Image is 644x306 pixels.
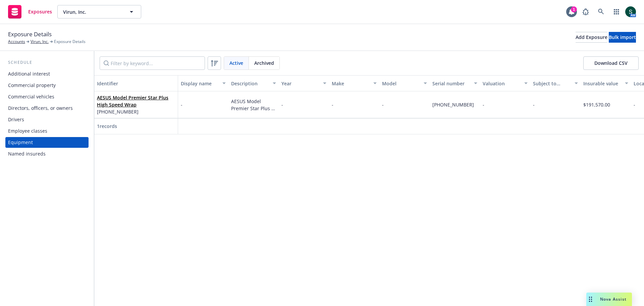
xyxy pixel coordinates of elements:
[571,6,577,12] div: 1
[5,69,89,79] a: Additional interest
[583,80,621,87] div: Insurable value
[382,101,384,108] span: -
[8,114,24,125] div: Drivers
[97,123,117,129] span: 1 records
[279,75,329,91] button: Year
[8,91,54,102] div: Commercial vehicles
[432,101,474,108] span: [PHONE_NUMBER]
[581,75,631,91] button: Insurable value
[579,5,592,18] a: Report a Bug
[8,30,52,39] span: Exposure Details
[483,80,520,87] div: Valuation
[5,59,89,66] div: Schedule
[609,32,636,43] button: Bulk import
[379,75,430,91] button: Model
[8,137,33,148] div: Equipment
[533,101,535,108] span: -
[231,98,275,119] span: AESUS Model Premier Star Plus High Speed Wrap
[5,148,89,159] a: Named insureds
[181,80,218,87] div: Display name
[634,101,635,108] span: -
[97,94,168,108] a: AESUS Model Premier Star Plus High Speed Wrap
[583,101,610,108] span: $191,570.00
[178,75,228,91] button: Display name
[530,75,581,91] button: Subject to motor vehicle insurance law
[483,101,484,108] span: -
[583,56,639,70] button: Download CSV
[5,114,89,125] a: Drivers
[594,5,608,18] a: Search
[5,103,89,114] a: Directors, officers, or owners
[576,32,607,43] button: Add Exposure
[229,59,243,67] span: Active
[576,32,607,42] div: Add Exposure
[8,69,50,79] div: Additional interest
[329,75,379,91] button: Make
[231,80,269,87] div: Description
[94,75,178,91] button: Identifier
[8,39,25,45] a: Accounts
[254,59,274,67] span: Archived
[5,126,89,136] a: Employee classes
[480,75,530,91] button: Valuation
[8,126,47,136] div: Employee classes
[8,80,56,91] div: Commercial property
[5,137,89,148] a: Equipment
[97,108,175,115] span: [PHONE_NUMBER]
[586,293,632,306] button: Nova Assist
[281,101,283,108] span: -
[610,5,623,18] a: Switch app
[332,101,333,108] span: -
[586,293,595,306] div: Drag to move
[332,80,369,87] div: Make
[31,39,49,45] a: Virun, Inc.
[5,2,55,21] a: Exposures
[57,5,141,18] button: Virun, Inc.
[100,56,205,70] input: Filter by keyword...
[5,80,89,91] a: Commercial property
[181,101,182,108] span: -
[8,148,46,159] div: Named insureds
[63,8,121,15] span: Virun, Inc.
[432,80,470,87] div: Serial number
[28,9,52,14] span: Exposures
[228,75,279,91] button: Description
[5,91,89,102] a: Commercial vehicles
[430,75,480,91] button: Serial number
[533,80,571,87] div: Subject to motor vehicle insurance law
[609,32,636,42] div: Bulk import
[97,94,175,108] span: AESUS Model Premier Star Plus High Speed Wrap
[625,6,636,17] img: photo
[54,39,86,45] span: Exposure Details
[281,80,319,87] div: Year
[97,80,175,87] div: Identifier
[600,296,627,302] span: Nova Assist
[8,103,73,114] div: Directors, officers, or owners
[382,80,420,87] div: Model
